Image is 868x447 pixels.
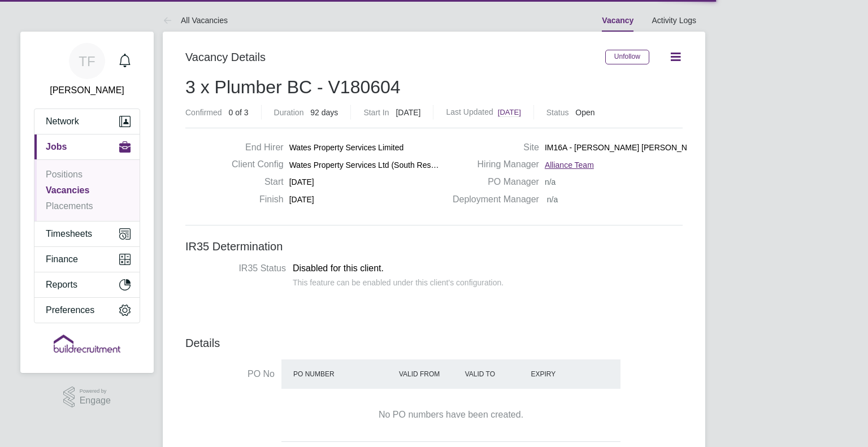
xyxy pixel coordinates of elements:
button: Timesheets [34,222,140,246]
a: Vacancies [46,185,89,195]
label: PO No [185,368,275,380]
span: n/a [547,194,558,205]
span: Disabled for this client. [293,263,384,273]
span: Alliance Team [545,160,594,170]
div: This feature can be enabled under this client's configuration. [293,275,504,288]
div: No PO numbers have been created. [293,409,609,421]
span: [DATE] [289,194,314,205]
span: IM16A - [PERSON_NAME] [PERSON_NAME] - WORKWISE- N… [545,142,777,153]
a: Activity Logs [652,16,696,25]
span: Tommie Ferry [34,84,140,97]
button: Jobs [34,134,140,159]
span: 0 of 3 [228,108,248,117]
label: PO Manager [444,176,539,188]
span: TF [79,54,95,68]
label: Finish [222,194,284,206]
span: [DATE] [498,108,521,116]
div: Expiry [528,364,594,384]
label: Last Updated [446,107,493,117]
label: Status [546,107,569,118]
img: buildrec-logo-retina.png [54,335,120,353]
label: Confirmed [185,107,222,118]
nav: Main navigation [20,32,154,373]
span: Open [575,108,594,117]
label: Duration [274,107,304,118]
a: TF[PERSON_NAME] [34,43,140,97]
span: n/a [545,177,555,187]
a: All Vacancies [163,16,228,25]
button: Preferences [34,298,140,323]
span: Jobs [46,142,67,152]
a: Placements [46,201,93,211]
label: Hiring Manager [444,159,539,171]
span: Preferences [46,305,94,315]
h3: Details [185,336,683,350]
label: Client Config [222,159,284,171]
label: End Hirer [222,142,284,154]
span: Wates Property Services Ltd (South Res… [289,160,439,170]
span: [DATE] [289,177,314,187]
label: Site [444,142,539,154]
label: Start In [363,107,389,118]
span: 3 x Plumber BC - V180604 [185,77,401,97]
button: Unfollow [605,50,649,64]
span: 92 days [310,108,338,117]
label: IR35 Status [197,263,286,275]
div: Valid From [396,364,462,384]
label: Deployment Manager [444,194,539,206]
h3: IR35 Determination [185,239,683,254]
div: Jobs [34,159,140,221]
span: Finance [46,254,78,264]
a: Powered byEngage [63,387,111,408]
span: Wates Property Services Limited [289,142,404,153]
div: Valid To [462,364,528,384]
span: Reports [46,280,77,290]
label: Start [222,176,284,188]
span: Network [46,116,79,127]
span: Timesheets [46,229,92,239]
button: Reports [34,272,140,297]
a: Positions [46,170,83,179]
span: Powered by [80,387,111,396]
span: Engage [80,396,111,406]
button: Network [34,109,140,134]
a: Go to home page [34,335,140,353]
a: Vacancy [602,16,633,25]
span: [DATE] [396,108,420,117]
button: Finance [34,247,140,272]
div: PO Number [290,364,396,384]
h3: Vacancy Details [185,50,605,64]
